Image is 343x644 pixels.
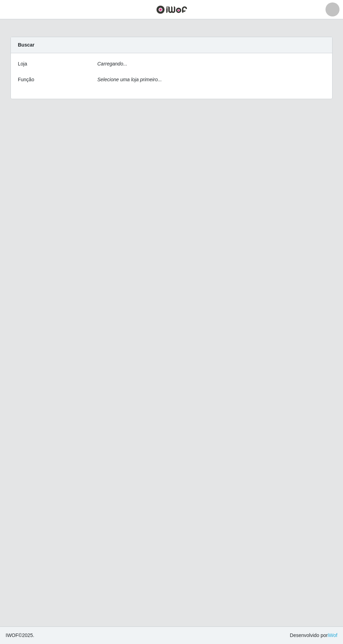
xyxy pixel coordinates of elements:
[18,42,34,48] strong: Buscar
[6,632,34,639] span: © 2025 .
[97,77,162,82] i: Selecione uma loja primeiro...
[6,632,19,638] span: IWOF
[18,76,34,83] label: Função
[97,61,127,67] i: Carregando...
[290,632,337,639] span: Desenvolvido por
[328,632,337,638] a: iWof
[156,5,187,14] img: CoreUI Logo
[18,60,27,68] label: Loja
